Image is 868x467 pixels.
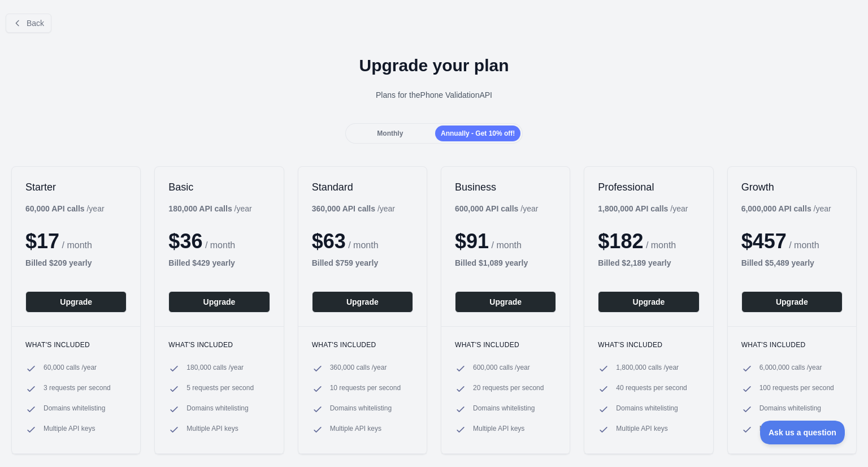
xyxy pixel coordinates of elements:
[646,240,676,250] span: / month
[312,258,379,267] b: Billed $ 759 yearly
[741,258,814,267] b: Billed $ 5,489 yearly
[455,230,489,253] span: $ 91
[741,230,787,253] span: $ 457
[348,240,378,250] span: / month
[598,230,643,253] span: $ 182
[492,240,522,250] span: / month
[598,258,671,267] b: Billed $ 2,189 yearly
[455,258,528,267] b: Billed $ 1,089 yearly
[760,421,845,444] iframe: Toggle Customer Support
[312,230,346,253] span: $ 63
